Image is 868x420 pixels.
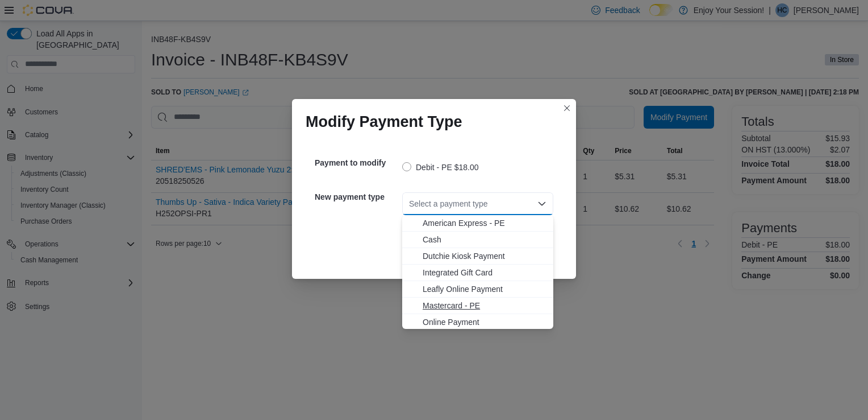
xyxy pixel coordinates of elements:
[402,314,553,331] button: Online Payment
[423,300,546,311] span: Mastercard - PE
[306,113,462,131] h1: Modify Payment Type
[423,316,546,328] span: Online Payment
[409,197,410,211] input: Accessible screen reader label
[402,298,553,314] button: Mastercard - PE
[315,151,400,174] h5: Payment to modify
[423,267,546,278] span: Integrated Gift Card
[537,199,546,208] button: Close list of options
[402,281,553,298] button: Leafly Online Payment
[402,160,479,174] label: Debit - PE $18.00
[423,217,546,229] span: American Express - PE
[402,265,553,281] button: Integrated Gift Card
[402,215,553,232] button: American Express - PE
[560,101,574,115] button: Closes this modal window
[315,186,400,208] h5: New payment type
[423,234,546,245] span: Cash
[402,215,553,347] div: Choose from the following options
[402,248,553,265] button: Dutchie Kiosk Payment
[423,250,546,262] span: Dutchie Kiosk Payment
[423,283,546,295] span: Leafly Online Payment
[402,232,553,248] button: Cash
